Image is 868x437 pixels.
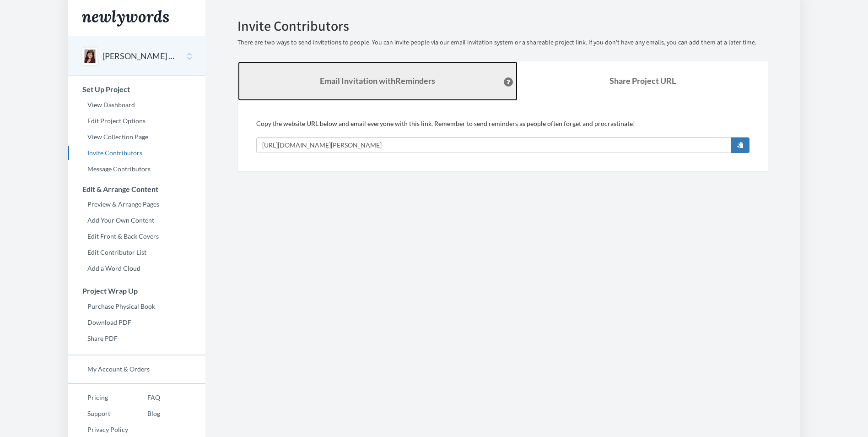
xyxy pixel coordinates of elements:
iframe: Opens a widget where you can chat to one of our agents [798,410,859,432]
a: Add Your Own Content [68,213,205,227]
h3: Set Up Project [69,85,205,93]
a: Download PDF [68,316,205,329]
a: Invite Contributors [68,146,205,160]
a: FAQ [128,391,160,404]
h3: Project Wrap Up [69,287,205,295]
a: Pricing [68,391,128,404]
h2: Invite Contributors [237,18,768,33]
a: Preview & Arrange Pages [68,197,205,211]
button: [PERSON_NAME] Retirement [102,50,177,62]
img: Newlywords logo [82,10,169,27]
a: My Account & Orders [68,362,205,376]
a: Edit Project Options [68,114,205,128]
div: Copy the website URL below and email everyone with this link. Remember to send reminders as peopl... [256,119,749,153]
a: Edit Contributor List [68,246,205,259]
p: There are two ways to send invitations to people. You can invite people via our email invitation ... [237,38,768,47]
a: Purchase Physical Book [68,300,205,313]
a: Support [68,407,128,421]
a: Share PDF [68,332,205,345]
h3: Edit & Arrange Content [69,185,205,193]
a: View Collection Page [68,130,205,144]
a: View Dashboard [68,98,205,112]
a: Add a Word Cloud [68,262,205,275]
a: Message Contributors [68,162,205,176]
b: Share Project URL [609,76,676,86]
a: Blog [128,407,160,421]
strong: Email Invitation with Reminders [320,76,435,86]
a: Privacy Policy [68,423,128,437]
a: Edit Front & Back Covers [68,229,205,243]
